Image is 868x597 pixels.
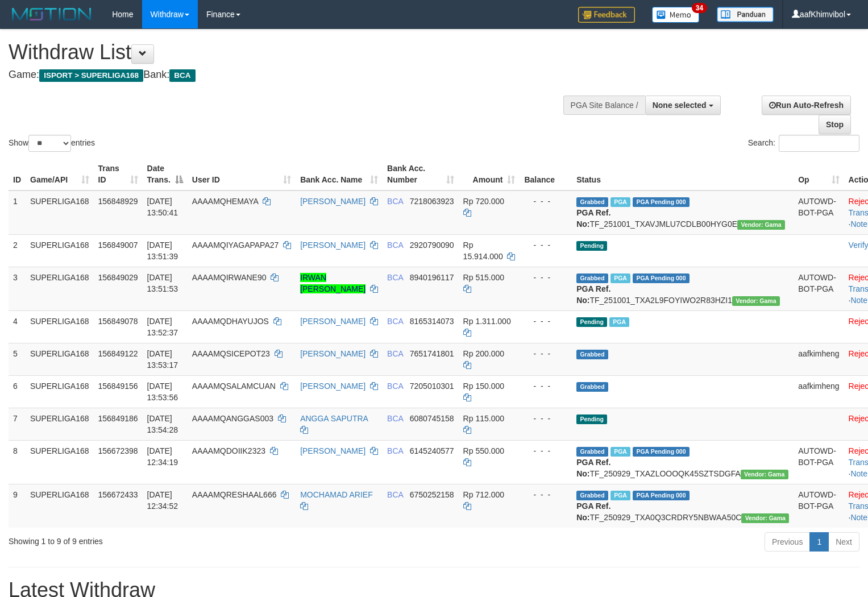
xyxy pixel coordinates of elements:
span: Copy 7651741801 to clipboard [410,349,454,358]
td: TF_251001_TXA2L9FOYIWO2R83HZI1 [572,267,794,310]
span: Rp 515.000 [463,273,504,282]
td: SUPERLIGA168 [26,484,94,528]
input: Search: [779,135,859,152]
span: Vendor URL: https://trx31.1velocity.biz [741,470,788,479]
td: AUTOWD-BOT-PGA [794,484,844,528]
span: Copy 8940196117 to clipboard [410,273,454,282]
span: Rp 712.000 [463,490,504,499]
a: Note [850,513,867,522]
div: - - - [524,348,567,359]
td: TF_250929_TXAZLOOOQK45SZTSDGFA [572,440,794,484]
th: Date Trans.: activate to sort column descending [143,158,188,190]
span: 156849029 [98,273,138,282]
span: AAAAMQHEMAYA [192,197,258,206]
div: - - - [524,196,567,207]
span: Grabbed [576,273,608,283]
span: 156672433 [98,490,138,499]
td: 5 [9,343,26,375]
span: Copy 7205010301 to clipboard [410,382,454,391]
span: [DATE] 13:52:37 [147,317,178,337]
span: PGA Pending [633,491,690,500]
span: Vendor URL: https://trx31.1velocity.biz [741,513,789,523]
span: 156848929 [98,197,138,206]
span: 156849156 [98,382,138,391]
h4: Game: Bank: [9,69,567,81]
span: 156849122 [98,349,138,358]
b: PGA Ref. No: [576,284,610,305]
span: BCA [387,382,403,391]
span: Rp 200.000 [463,349,504,358]
span: Copy 6080745158 to clipboard [410,414,454,423]
button: None selected [645,96,721,115]
td: SUPERLIGA168 [26,267,94,310]
span: AAAAMQDOIIK2323 [192,446,265,455]
span: Pending [576,241,607,251]
span: Pending [576,317,607,327]
th: Amount: activate to sort column ascending [459,158,520,190]
img: panduan.png [717,7,774,22]
h1: Withdraw List [9,41,567,64]
td: TF_250929_TXA0Q3CRDRY5NBWAA50C [572,484,794,528]
span: Marked by aafsoycanthlai [610,447,630,457]
td: 6 [9,375,26,408]
span: 34 [692,3,707,13]
a: 1 [809,532,829,552]
span: AAAAMQDHAYUJOS [192,317,269,326]
td: 1 [9,190,26,235]
a: IRWAN [PERSON_NAME] [300,273,366,293]
b: PGA Ref. No: [576,501,610,522]
div: PGA Site Balance / [563,96,645,115]
span: Rp 550.000 [463,446,504,455]
a: ANGGA SAPUTRA [300,414,368,423]
b: PGA Ref. No: [576,208,610,229]
th: Status [572,158,794,190]
span: Marked by aafchhiseyha [610,197,630,207]
td: AUTOWD-BOT-PGA [794,440,844,484]
td: SUPERLIGA168 [26,440,94,484]
span: [DATE] 13:51:39 [147,241,178,261]
a: Note [850,296,867,305]
span: BCA [387,273,403,282]
a: [PERSON_NAME] [300,349,366,358]
td: 7 [9,408,26,440]
div: - - - [524,239,567,251]
div: - - - [524,489,567,500]
span: [DATE] 13:50:41 [147,197,178,217]
td: 2 [9,234,26,267]
a: [PERSON_NAME] [300,382,366,391]
span: Marked by aafchhiseyha [610,273,630,283]
span: 156849007 [98,241,138,250]
div: - - - [524,445,567,457]
td: 3 [9,267,26,310]
span: Grabbed [576,197,608,207]
span: Vendor URL: https://trx31.1velocity.biz [737,220,785,230]
span: [DATE] 12:34:52 [147,490,178,511]
span: BCA [169,69,195,82]
a: Stop [819,115,851,134]
span: AAAAMQIYAGAPAPA27 [192,241,279,250]
span: PGA Pending [633,197,690,207]
span: PGA Pending [633,447,690,457]
span: [DATE] 13:53:17 [147,349,178,370]
span: [DATE] 13:54:28 [147,414,178,434]
span: BCA [387,349,403,358]
th: Op: activate to sort column ascending [794,158,844,190]
td: aafkimheng [794,375,844,408]
span: BCA [387,241,403,250]
span: AAAAMQSICEPOT23 [192,349,270,358]
td: TF_251001_TXAVJMLU7CDLB00HYG0E [572,190,794,235]
span: [DATE] 12:34:19 [147,446,178,467]
a: MOCHAMAD ARIEF [300,490,373,499]
th: User ID: activate to sort column ascending [188,158,296,190]
span: Grabbed [576,491,608,500]
span: Vendor URL: https://trx31.1velocity.biz [732,296,780,306]
a: Previous [765,532,810,552]
span: Copy 7218063923 to clipboard [410,197,454,206]
a: Note [850,469,867,478]
label: Search: [748,135,859,152]
span: Rp 115.000 [463,414,504,423]
span: AAAAMQSALAMCUAN [192,382,276,391]
td: SUPERLIGA168 [26,310,94,343]
span: Copy 6145240577 to clipboard [410,446,454,455]
td: SUPERLIGA168 [26,408,94,440]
